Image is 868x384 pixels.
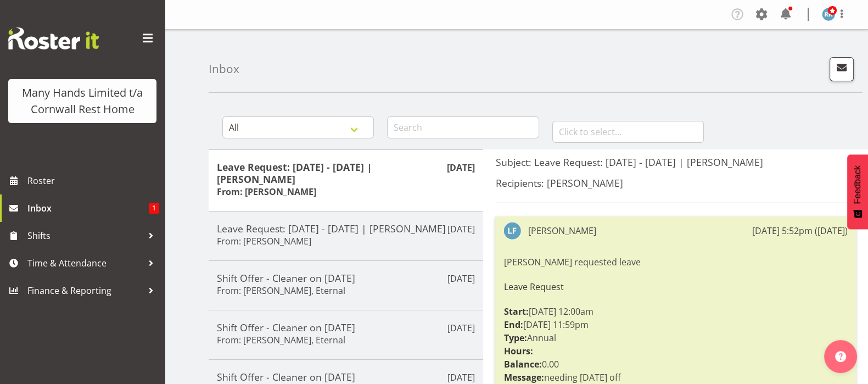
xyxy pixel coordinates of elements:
[8,27,99,49] img: Rosterit website logo
[447,272,475,285] p: [DATE]
[447,321,475,335] p: [DATE]
[209,63,239,75] h4: Inbox
[752,224,848,237] div: [DATE] 5:52pm ([DATE])
[27,200,149,216] span: Inbox
[495,177,856,189] h5: Recipients: [PERSON_NAME]
[503,371,544,383] strong: Message:
[217,222,475,235] h5: Leave Request: [DATE] - [DATE] | [PERSON_NAME]
[503,305,528,318] strong: Start:
[447,222,475,236] p: [DATE]
[503,358,541,370] strong: Balance:
[495,156,856,168] h5: Subject: Leave Request: [DATE] - [DATE] | [PERSON_NAME]
[19,85,145,118] div: Many Hands Limited t/a Cornwall Rest Home
[447,371,475,384] p: [DATE]
[217,186,316,197] h6: From: [PERSON_NAME]
[217,335,345,346] h6: From: [PERSON_NAME], Eternal
[503,282,848,292] h6: Leave Request
[835,351,846,362] img: help-xxl-2.png
[503,332,527,344] strong: Type:
[27,255,143,271] span: Time & Attendance
[27,172,159,189] span: Roster
[503,222,521,240] img: leeane-flynn772.jpg
[217,161,475,185] h5: Leave Request: [DATE] - [DATE] | [PERSON_NAME]
[217,272,475,284] h5: Shift Offer - Cleaner on [DATE]
[528,224,596,237] div: [PERSON_NAME]
[217,236,311,247] h6: From: [PERSON_NAME]
[552,121,704,143] input: Click to select...
[217,371,475,383] h5: Shift Offer - Cleaner on [DATE]
[853,165,863,204] span: Feedback
[503,319,523,331] strong: End:
[447,161,475,174] p: [DATE]
[27,227,143,244] span: Shifts
[847,154,868,229] button: Feedback - Show survey
[217,321,475,333] h5: Shift Offer - Cleaner on [DATE]
[822,8,835,21] img: reece-rhind280.jpg
[217,285,345,296] h6: From: [PERSON_NAME], Eternal
[503,345,533,357] strong: Hours:
[149,203,159,214] span: 1
[387,116,539,138] input: Search
[27,282,143,299] span: Finance & Reporting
